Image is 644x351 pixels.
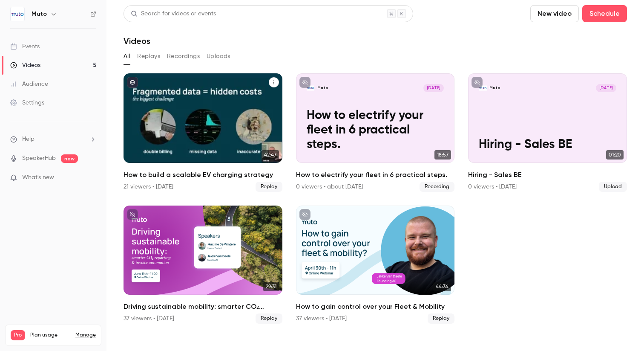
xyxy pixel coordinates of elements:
[10,42,40,51] div: Events
[296,73,455,192] li: How to electrify your fleet in 6 practical steps.
[606,150,624,160] span: 01:20
[307,109,444,152] p: How to electrify your fleet in 6 practical steps.
[468,73,627,192] li: Hiring - Sales BE
[124,170,282,180] h2: How to build a scalable EV charging strategy
[10,80,48,88] div: Audience
[124,73,282,192] a: 42:47How to build a scalable EV charging strategy21 viewers • [DATE]Replay
[296,170,455,180] h2: How to electrify your fleet in 6 practical steps.
[299,77,310,88] button: unpublished
[471,77,483,88] button: unpublished
[599,182,627,192] span: Upload
[124,5,627,346] section: Videos
[256,313,282,324] span: Replay
[124,183,173,191] div: 21 viewers • [DATE]
[124,36,150,46] h1: Videos
[22,154,56,163] a: SpeakerHub
[167,49,200,63] button: Recordings
[420,182,454,192] span: Recording
[428,313,454,324] span: Replay
[263,282,279,291] span: 29:31
[596,84,616,92] span: [DATE]
[207,49,230,63] button: Uploads
[582,5,627,22] button: Schedule
[124,73,627,324] ul: Videos
[262,150,279,160] span: 42:47
[10,61,40,70] div: Videos
[256,182,282,192] span: Replay
[317,85,328,91] p: Muto
[479,84,487,92] img: Hiring - Sales BE
[22,173,54,182] span: What's new
[307,84,315,92] img: How to electrify your fleet in 6 practical steps.
[468,183,517,191] div: 0 viewers • [DATE]
[489,85,500,91] p: Muto
[131,9,216,18] div: Search for videos or events
[296,206,455,324] a: 44:34How to gain control over your Fleet & Mobility37 viewers • [DATE]Replay
[468,170,627,180] h2: Hiring - Sales BE
[127,209,138,220] button: unpublished
[11,330,25,340] span: Pro
[11,7,24,21] img: Muto
[296,73,455,192] a: How to electrify your fleet in 6 practical steps. Muto[DATE]How to electrify your fleet in 6 prac...
[137,49,160,63] button: Replays
[30,332,70,339] span: Plan usage
[10,135,96,144] li: help-dropdown-opener
[124,49,130,63] button: All
[127,77,138,88] button: published
[296,206,455,324] li: How to gain control over your Fleet & Mobility
[296,183,363,191] div: 0 viewers • about [DATE]
[530,5,579,22] button: New video
[296,302,455,312] h2: How to gain control over your Fleet & Mobility
[10,99,44,107] div: Settings
[423,84,444,92] span: [DATE]
[296,314,347,323] div: 37 viewers • [DATE]
[75,332,96,339] a: Manage
[124,314,174,323] div: 37 viewers • [DATE]
[299,209,310,220] button: unpublished
[468,73,627,192] a: Hiring - Sales BEMuto[DATE]Hiring - Sales BE01:20Hiring - Sales BE0 viewers • [DATE]Upload
[124,206,282,324] li: Driving sustainable mobility: smarter CO₂ reporting & invoice automation
[61,154,78,163] span: new
[124,302,282,312] h2: Driving sustainable mobility: smarter CO₂ reporting & invoice automation
[479,138,616,152] p: Hiring - Sales BE
[434,150,451,160] span: 18:57
[22,135,34,144] span: Help
[124,73,282,192] li: How to build a scalable EV charging strategy
[433,282,451,291] span: 44:34
[32,10,47,18] h6: Muto
[124,206,282,324] a: 29:31Driving sustainable mobility: smarter CO₂ reporting & invoice automation37 viewers • [DATE]R...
